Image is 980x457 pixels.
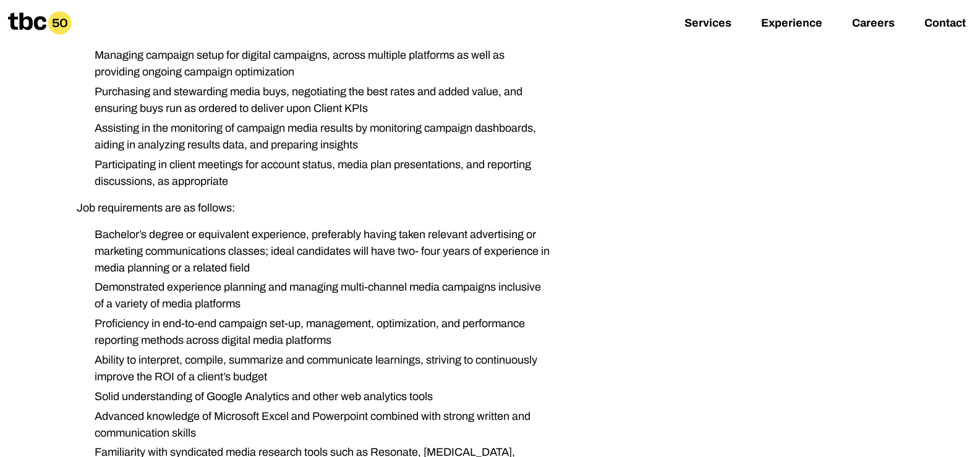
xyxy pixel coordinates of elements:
a: Careers [852,17,895,32]
li: Managing campaign setup for digital campaigns, across multiple platforms as well as providing ong... [85,47,552,80]
li: Demonstrated experience planning and managing multi-channel media campaigns inclusive of a variet... [85,279,552,312]
li: Proficiency in end-to-end campaign set-up, management, optimization, and performance reporting me... [85,315,552,349]
a: Contact [924,17,966,32]
p: Job requirements are as follows: [77,200,552,216]
li: Purchasing and stewarding media buys, negotiating the best rates and added value, and ensuring bu... [85,83,552,117]
li: Participating in client meetings for account status, media plan presentations, and reporting disc... [85,156,552,190]
li: Solid understanding of Google Analytics and other web analytics tools [85,388,552,405]
li: Bachelor’s degree or equivalent experience, preferably having taken relevant advertising or marke... [85,226,552,276]
li: Assisting in the monitoring of campaign media results by monitoring campaign dashboards, aiding i... [85,120,552,153]
a: Experience [761,17,822,32]
a: Services [684,17,731,32]
li: Advanced knowledge of Microsoft Excel and Powerpoint combined with strong written and communicati... [85,408,552,442]
li: Ability to interpret, compile, summarize and communicate learnings, striving to continuously impr... [85,352,552,385]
